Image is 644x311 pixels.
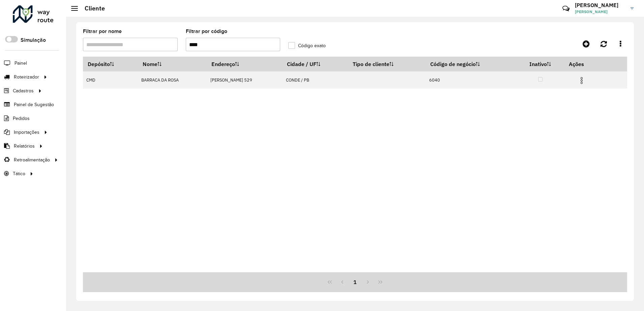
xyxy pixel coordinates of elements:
[559,1,573,16] a: Contato Rápido
[426,71,517,89] td: 6040
[207,71,282,89] td: [PERSON_NAME] 529
[282,71,348,89] td: CONDE / PB
[14,156,50,163] span: Retroalimentação
[83,71,138,89] td: CMD
[21,36,46,44] label: Simulação
[13,115,30,122] span: Pedidos
[186,27,227,35] label: Filtrar por código
[13,87,34,94] span: Cadastros
[426,57,517,71] th: Código de negócio
[288,42,326,49] label: Código exato
[207,57,282,71] th: Endereço
[564,57,605,71] th: Ações
[575,2,625,8] h3: [PERSON_NAME]
[83,57,138,71] th: Depósito
[13,170,25,177] span: Tático
[14,73,39,81] span: Roteirizador
[138,57,207,71] th: Nome
[14,143,35,150] span: Relatórios
[282,57,348,71] th: Cidade / UF
[78,5,105,12] h2: Cliente
[517,57,564,71] th: Inativo
[575,9,625,15] span: [PERSON_NAME]
[349,276,361,288] button: 1
[14,60,27,67] span: Painel
[14,101,54,108] span: Painel de Sugestão
[83,27,122,35] label: Filtrar por nome
[14,129,39,136] span: Importações
[348,57,426,71] th: Tipo de cliente
[138,71,207,89] td: BARRACA DA ROSA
